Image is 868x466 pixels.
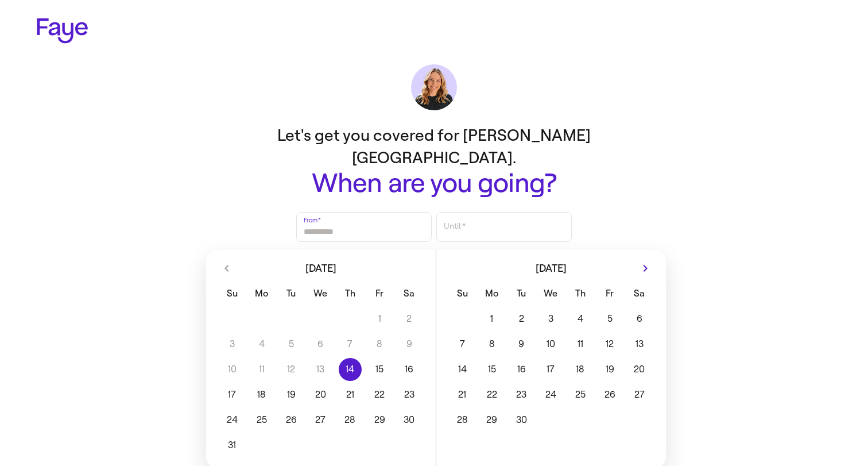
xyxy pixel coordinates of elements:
[247,409,276,432] button: 25
[448,383,477,406] button: 21
[365,383,394,406] button: 22
[394,383,424,406] button: 23
[506,409,536,432] button: 30
[567,282,594,305] span: Thursday
[218,383,247,406] button: 17
[218,409,247,432] button: 24
[536,358,565,381] button: 17
[335,409,365,432] button: 28
[448,409,477,432] button: 28
[565,333,595,356] button: 11
[477,307,506,330] button: 1
[506,358,536,381] button: 16
[448,333,477,356] button: 7
[306,383,335,406] button: 20
[365,409,394,432] button: 29
[565,358,595,381] button: 18
[565,383,595,406] button: 25
[595,307,625,330] button: 5
[449,282,476,305] span: Sunday
[335,358,365,381] button: 14
[625,333,654,356] button: 13
[506,333,536,356] button: 9
[625,383,654,406] button: 27
[507,282,534,305] span: Tuesday
[204,124,664,169] p: Let's get you covered for [PERSON_NAME][GEOGRAPHIC_DATA].
[396,282,423,305] span: Saturday
[478,282,505,305] span: Monday
[596,282,623,305] span: Friday
[276,383,305,406] button: 19
[366,282,393,305] span: Friday
[306,409,335,432] button: 27
[536,263,567,274] span: [DATE]
[636,259,654,278] button: Next month
[365,358,394,381] button: 15
[394,358,424,381] button: 16
[625,358,654,381] button: 20
[448,358,477,381] button: 14
[277,282,304,305] span: Tuesday
[276,409,305,432] button: 26
[506,307,536,330] button: 2
[536,307,565,330] button: 3
[218,434,247,457] button: 31
[595,383,625,406] button: 26
[305,263,336,274] span: [DATE]
[565,307,595,330] button: 4
[336,282,363,305] span: Thursday
[537,282,564,305] span: Wednesday
[536,383,565,406] button: 24
[335,383,365,406] button: 21
[506,383,536,406] button: 23
[477,409,506,432] button: 29
[477,333,506,356] button: 8
[394,409,424,432] button: 30
[477,383,506,406] button: 22
[595,333,625,356] button: 12
[248,282,275,305] span: Monday
[204,169,664,198] h1: When are you going?
[626,282,653,305] span: Saturday
[477,358,506,381] button: 15
[307,282,334,305] span: Wednesday
[303,214,321,226] label: From
[219,282,246,305] span: Sunday
[595,358,625,381] button: 19
[625,307,654,330] button: 6
[247,383,276,406] button: 18
[536,333,565,356] button: 10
